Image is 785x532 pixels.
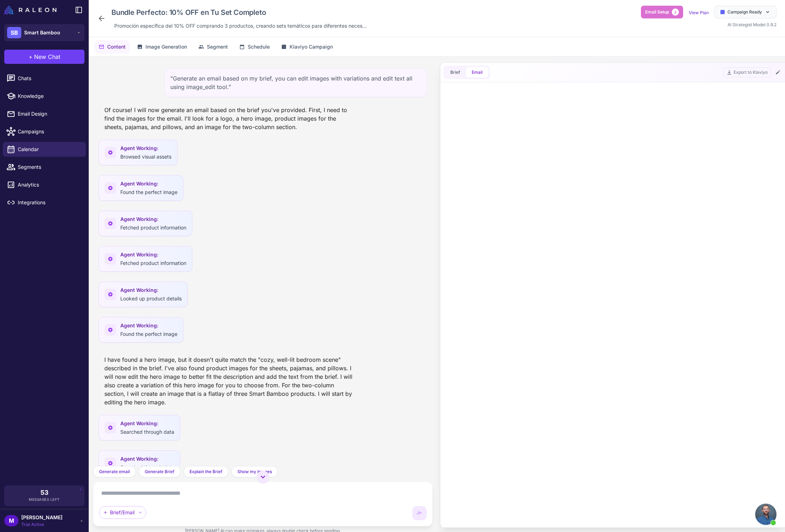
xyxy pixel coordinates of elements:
span: Segment [207,43,228,51]
button: Email Setup2 [641,6,683,18]
a: Calendar [3,142,86,157]
span: [PERSON_NAME] [21,514,62,521]
span: 2 [672,9,679,16]
button: Content [94,40,130,54]
button: Edit Email [774,68,782,77]
div: Click to edit description [111,21,369,31]
span: + [29,52,33,61]
span: Agent Working: [120,286,182,294]
span: Browsed visual assets [120,154,171,160]
a: View Plan [689,10,709,15]
span: Fetched product information [120,260,186,266]
button: Brief [445,67,466,78]
button: Generate Brief [139,466,181,477]
img: Raleon Logo [4,6,56,14]
span: Promoción específica del 10% OFF comprando 3 productos, creando sets temáticos para diferentes ne... [114,22,367,30]
div: Brief/Email [99,506,146,519]
button: Schedule [235,40,274,54]
span: Found the perfect image [120,331,177,337]
div: Of course! I will now generate an email based on the brief you've provided. First, I need to find... [99,103,361,134]
span: Agent Working: [120,144,171,152]
span: Show my Images [237,469,272,475]
span: Trial Active [21,521,62,528]
span: Agent Working: [120,420,174,427]
a: Email Design [3,106,86,121]
button: SBSmart Bamboo [4,24,84,41]
button: Segment [194,40,232,54]
span: Found the perfect image [120,189,177,195]
span: Searched through data [120,464,174,470]
a: Segments [3,160,86,174]
button: Export to Klaviyo [723,67,771,77]
span: AI Strategist Model 0.9.2 [728,22,776,27]
div: SB [7,27,21,38]
span: Generate email [99,469,130,475]
a: Knowledge [3,89,86,104]
span: Brief [450,69,460,76]
span: Schedule [248,43,270,51]
span: Campaigns [18,128,80,135]
span: Messages Left [29,497,60,502]
span: Generate Brief [145,469,175,475]
span: Smart Bamboo [24,29,60,37]
span: Integrations [18,199,80,206]
span: Agent Working: [120,180,177,188]
span: Image Generation [146,43,187,51]
span: Agent Working: [120,322,177,329]
span: Agent Working: [120,215,186,223]
div: I have found a hero image, but it doesn't quite match the "cozy, well-lit bedroom scene" describe... [99,353,361,409]
a: Integrations [3,195,86,210]
a: Chats [3,71,86,86]
div: Click to edit campaign name [109,6,369,19]
span: Email Design [18,110,80,118]
button: Generate email [93,466,136,477]
span: Agent Working: [120,251,186,259]
button: Show my Images [231,466,278,477]
div: M [4,515,18,526]
span: Agent Working: [120,455,174,463]
span: Segments [18,163,80,171]
span: Knowledge [18,92,80,100]
a: Campaigns [3,124,86,139]
div: Chat abierto [755,504,776,525]
button: Email [466,67,488,78]
button: Image Generation [133,40,191,54]
span: Fetched product information [120,225,186,231]
span: Chats [18,74,80,82]
button: +New Chat [4,50,84,64]
span: Email Setup [645,9,669,15]
span: Content [107,43,126,51]
span: 53 [40,489,49,496]
span: Looked up product details [120,295,182,301]
button: Klaviyo Campaign [277,40,337,54]
span: Explain the Brief [190,469,223,475]
div: "Generate an email based on my brief, you can edit images with variations and edit text all using... [164,68,427,97]
span: New Chat [34,52,60,61]
button: Explain the Brief [183,466,229,477]
a: Analytics [3,177,86,192]
a: Raleon Logo [4,6,59,14]
span: Campaign Ready [728,9,762,15]
span: Klaviyo Campaign [290,43,333,51]
span: Searched through data [120,429,174,435]
span: Analytics [18,181,80,189]
span: Calendar [18,145,80,153]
